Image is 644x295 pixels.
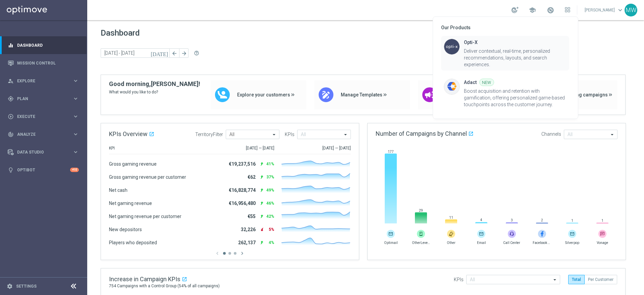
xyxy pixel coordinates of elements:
[479,79,494,86] div: NEW
[444,39,460,55] img: optimove-icon
[441,76,569,111] button: optimove-iconAdactNEWBoost acquisition and retention with gamification, offering personalized gam...
[464,79,477,86] div: Adact
[441,25,570,31] div: Our Products
[464,39,478,46] div: Opti-X
[464,88,567,108] div: Boost acquisition and retention with gamification, offering personalized game-based touchpoints a...
[441,36,569,71] button: optimove-iconOpti-XDeliver contextual, real-time, personalized recommendations, layouts, and sear...
[464,48,567,68] div: Deliver contextual, real-time, personalized recommendations, layouts, and search experiences.
[444,79,460,95] img: optimove-icon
